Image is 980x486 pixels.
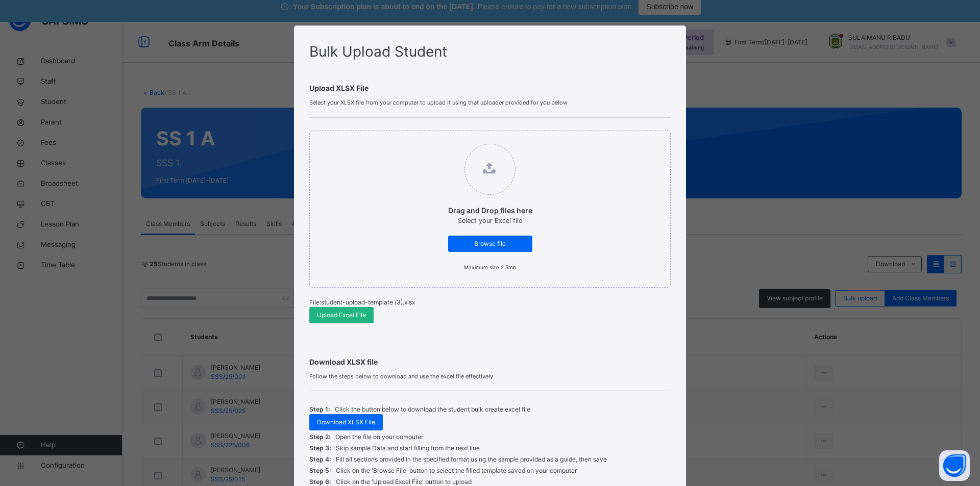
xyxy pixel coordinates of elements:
span: Step 5: [309,466,331,475]
p: Click the button below to download the student bulk create excel file [335,405,530,414]
p: Click on the 'Browse File' button to select the filled template saved on your computer [336,466,577,475]
p: Fill all sections provided in the specified format using the sample provided as a guide, then save [336,455,607,464]
p: Drag and Drop files here [448,205,532,216]
span: Bulk Upload Student [309,43,447,60]
span: Download XLSX File [317,418,375,427]
span: Step 1: [309,405,330,414]
span: Step 4: [309,455,331,464]
span: Step 3: [309,444,331,453]
span: Browse file [456,239,525,248]
span: Step 2: [309,432,330,442]
span: Upload XLSX File [309,83,671,93]
span: Select your Excel file [458,217,522,224]
span: Follow the steps below to download and use the excel file effectively [309,372,671,381]
span: Download XLSX file [309,356,671,367]
p: File: student-upload-template (3).xlsx [309,298,671,307]
p: Skip sample Data and start filling from the next line [336,444,480,453]
button: Open asap [939,450,970,481]
span: Select your XLSX file from your computer to upload it using that uploader provided for you below [309,98,671,107]
p: Open the file on your computer [335,432,423,442]
small: Maximum size 2.5mb [464,264,516,270]
span: Upload Excel File [317,311,366,320]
